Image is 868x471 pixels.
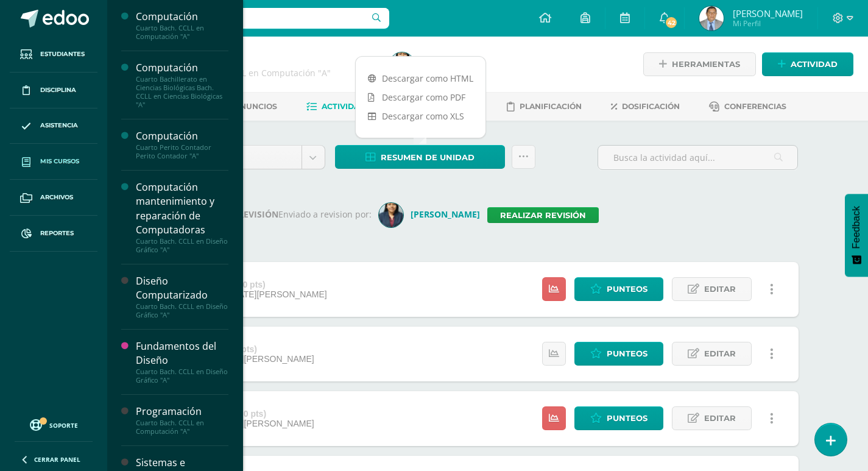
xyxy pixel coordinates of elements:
[136,10,228,24] div: Computación
[34,455,80,464] span: Cerrar panel
[191,344,314,354] div: GUÍA 4
[574,277,663,301] a: Punteos
[851,206,862,249] span: Feedback
[733,7,803,19] span: [PERSON_NAME]
[574,406,663,430] a: Punteos
[665,16,678,29] span: 42
[136,61,228,109] a: ComputaciónCuarto Bachillerato en Ciencias Biológicas Bach. CCLL en Ciencias Biológicas "A"
[40,157,79,166] span: Mis cursos
[733,18,803,29] span: Mi Perfil
[356,88,485,107] a: Descargar como PDF
[381,146,475,169] span: Resumen de unidad
[217,354,314,364] span: [DATE][PERSON_NAME]
[40,228,74,238] span: Reportes
[230,289,326,299] span: [DATE][PERSON_NAME]
[607,407,647,430] span: Punteos
[10,73,97,108] a: Disciplina
[379,208,487,220] a: [PERSON_NAME]
[217,419,314,428] span: [DATE][PERSON_NAME]
[229,409,266,419] strong: (10.0 pts)
[178,146,325,169] a: Unidad 3
[704,278,736,300] span: Editar
[191,280,326,289] div: EXAMEN
[10,37,97,73] a: Estudiantes
[520,102,582,111] span: Planificación
[607,342,647,365] span: Punteos
[507,97,582,116] a: Planificación
[136,339,228,384] a: Fundamentos del DiseñoCuarto Bach. CCLL en Diseño Gráfico "A"
[762,52,853,76] a: Actividad
[390,52,414,77] img: ca3ad227f55af3bb086f51689681d123.png
[704,342,736,365] span: Editar
[136,143,228,160] div: Cuarto Perito Contador Perito Contador "A"
[724,102,786,111] span: Conferencias
[136,237,228,254] div: Cuarto Bach. CCLL en Diseño Gráfico "A"
[356,107,485,126] a: Descargar como XLS
[379,203,403,227] img: adf8e838b48e03fa9ca8759e6ca4218b.png
[322,102,375,111] span: Actividades
[411,208,480,220] strong: [PERSON_NAME]
[153,67,375,79] div: Quinto Bach. CCLL en Computación 'A'
[10,180,97,216] a: Archivos
[598,146,797,169] input: Busca la actividad aquí...
[136,129,228,160] a: ComputaciónCuarto Perito Contador Perito Contador "A"
[136,367,228,384] div: Cuarto Bach. CCLL en Diseño Gráfico "A"
[622,102,680,111] span: Dosificación
[574,342,663,366] a: Punteos
[136,419,228,436] div: Cuarto Bach. CCLL en Computación "A"
[607,278,647,300] span: Punteos
[228,280,265,289] strong: (30.0 pts)
[40,49,85,59] span: Estudiantes
[306,97,375,116] a: Actividades
[10,108,97,144] a: Asistencia
[136,274,228,302] div: Diseño Computarizado
[643,52,756,76] a: Herramientas
[136,180,228,236] div: Computación mantenimiento y reparación de Computadoras
[136,405,228,419] div: Programación
[15,416,93,433] a: Soporte
[10,216,97,252] a: Reportes
[235,102,277,111] span: Anuncios
[356,69,485,88] a: Descargar como HTML
[115,8,389,29] input: Busca un usuario...
[699,6,724,30] img: 219bdcb1a3e4d06700ae7d5ab62fa881.png
[49,421,78,430] span: Soporte
[335,145,505,169] a: Resumen de unidad
[704,407,736,430] span: Editar
[278,208,372,220] span: Enviado a revision por:
[791,53,838,76] span: Actividad
[136,274,228,319] a: Diseño ComputarizadoCuarto Bach. CCLL en Diseño Gráfico "A"
[136,405,228,436] a: ProgramaciónCuarto Bach. CCLL en Computación "A"
[136,10,228,41] a: ComputaciónCuarto Bach. CCLL en Computación "A"
[136,339,228,367] div: Fundamentos del Diseño
[136,75,228,109] div: Cuarto Bachillerato en Ciencias Biológicas Bach. CCLL en Ciencias Biológicas "A"
[136,129,228,143] div: Computación
[40,193,73,202] span: Archivos
[709,97,786,116] a: Conferencias
[40,85,76,95] span: Disciplina
[191,409,314,419] div: PARCIAL
[136,180,228,253] a: Computación mantenimiento y reparación de ComputadorasCuarto Bach. CCLL en Diseño Gráfico "A"
[136,24,228,41] div: Cuarto Bach. CCLL en Computación "A"
[153,50,375,67] h1: Estadística
[136,61,228,75] div: Computación
[845,194,868,277] button: Feedback - Mostrar encuesta
[611,97,680,116] a: Dosificación
[672,53,740,76] span: Herramientas
[487,207,599,223] a: Realizar revisión
[136,302,228,319] div: Cuarto Bach. CCLL en Diseño Gráfico "A"
[10,144,97,180] a: Mis cursos
[218,97,277,116] a: Anuncios
[40,121,78,130] span: Asistencia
